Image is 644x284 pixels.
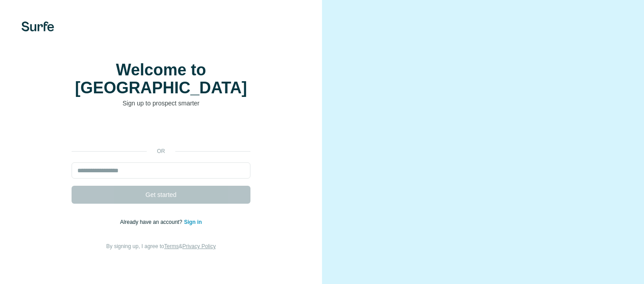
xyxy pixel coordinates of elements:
p: Sign up to prospect smarter [72,99,250,108]
p: or [147,147,175,155]
a: Terms [164,243,179,249]
a: Privacy Policy [182,243,216,249]
img: Surfe's logo [21,22,54,31]
iframe: Sign in with Google Button [67,121,255,141]
span: Already have an account? [120,219,184,225]
a: Sign in [184,219,202,225]
span: By signing up, I agree to & [106,243,216,249]
h1: Welcome to [GEOGRAPHIC_DATA] [72,61,250,97]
